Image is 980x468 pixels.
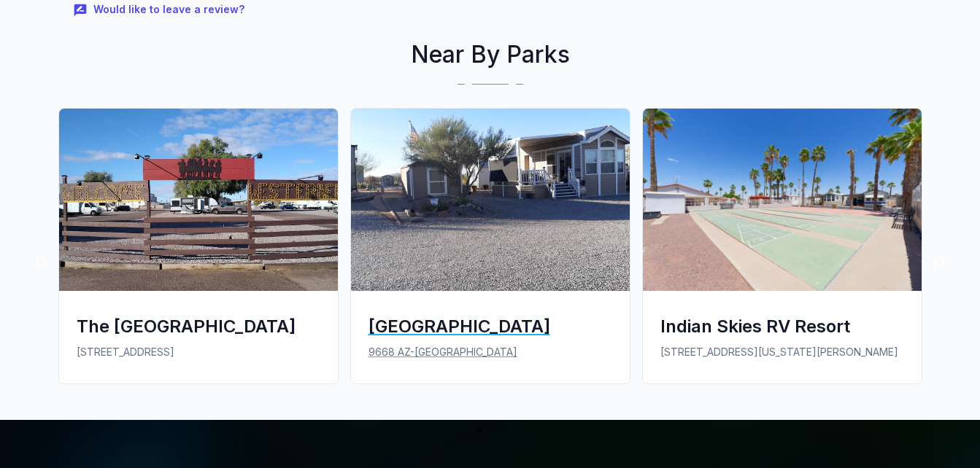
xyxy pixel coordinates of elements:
[636,108,928,396] a: Indian Skies RV ResortIndian Skies RV Resort[STREET_ADDRESS][US_STATE][PERSON_NAME]
[660,314,904,338] div: Indian Skies RV Resort
[369,314,612,338] div: [GEOGRAPHIC_DATA]
[660,344,904,360] p: [STREET_ADDRESS][US_STATE][PERSON_NAME]
[643,109,922,291] img: Indian Skies RV Resort
[369,344,612,360] p: 9668 AZ-[GEOGRAPHIC_DATA]
[34,257,49,271] button: Previous
[472,424,487,438] button: 1
[59,109,338,291] img: The Westerner RV Park
[494,424,509,438] button: 2
[53,37,928,72] h2: Near By Parks
[344,108,636,396] a: Desert Gardens RV Park[GEOGRAPHIC_DATA]9668 AZ-[GEOGRAPHIC_DATA]
[77,314,320,338] div: The [GEOGRAPHIC_DATA]
[932,257,946,271] button: Next
[351,109,630,291] img: Desert Gardens RV Park
[53,108,344,396] a: The Westerner RV ParkThe [GEOGRAPHIC_DATA][STREET_ADDRESS]
[77,344,320,360] p: [STREET_ADDRESS]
